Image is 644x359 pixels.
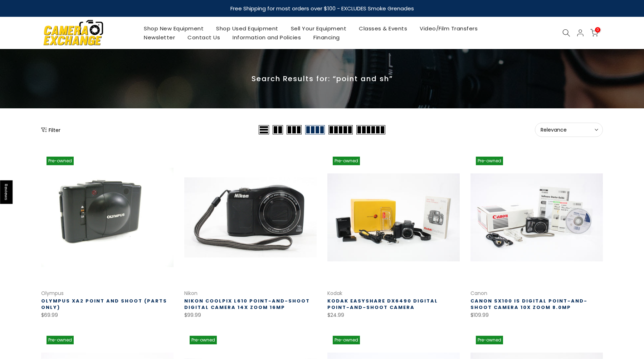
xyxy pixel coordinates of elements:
a: Shop New Equipment [138,24,210,33]
div: $109.99 [470,311,603,320]
a: Kodak [327,290,342,297]
a: Newsletter [138,33,181,42]
a: Nikon [184,290,197,297]
a: Contact Us [181,33,226,42]
a: Kodak EasyShare DX6490 Digital Point-and-Shoot Camera [327,297,438,311]
a: Sell Your Equipment [284,24,353,33]
span: 0 [595,27,600,33]
div: $69.99 [41,311,174,320]
a: Canon [470,290,487,297]
div: $99.99 [184,311,317,320]
div: $24.99 [327,311,460,320]
a: 0 [590,29,598,37]
strong: Free Shipping for most orders over $100 - EXCLUDES Smoke Grenades [230,5,414,12]
a: Olympus [41,290,64,297]
a: Nikon CoolPix L610 Point-and-Shoot Digital Camera 14x Zoom 16mp [184,297,310,311]
button: Relevance [535,123,603,137]
p: Search Results for: “point and sh” [41,74,603,83]
a: Classes & Events [353,24,414,33]
a: Olympus XA2 Point and Shoot (Parts only) [41,297,167,311]
a: Information and Policies [226,33,307,42]
a: Financing [307,33,346,42]
a: Video/Film Transfers [414,24,484,33]
a: Canon SX100 IS Digital Point-and-Shoot Camera 10x Zoom 8.0mp [470,297,587,311]
button: Show filters [41,126,60,133]
span: Relevance [541,127,597,133]
a: Shop Used Equipment [210,24,285,33]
